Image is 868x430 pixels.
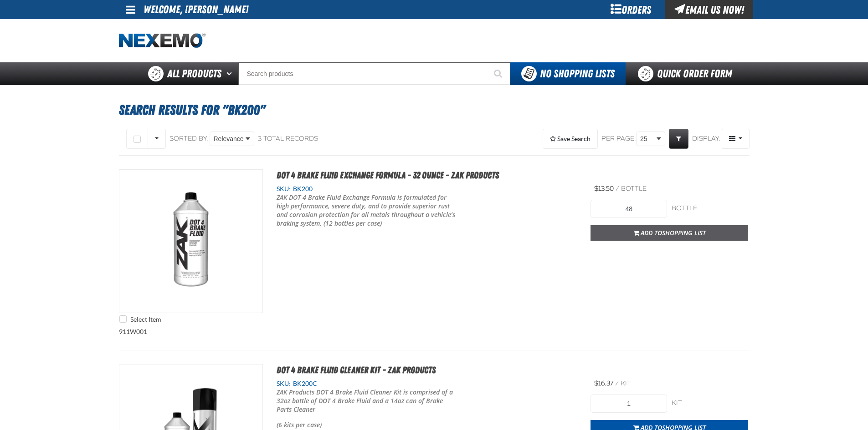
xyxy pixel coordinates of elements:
[641,228,706,237] span: Add to
[615,379,619,387] span: /
[148,129,166,149] button: Rows selection options
[119,170,262,313] : View Details of the DOT 4 Brake Fluid Exchange Formula - 32 Ounce - ZAK Products
[223,62,238,85] button: Open All Products pages
[214,134,244,144] span: Relevance
[119,156,750,350] div: 911W001
[692,135,720,142] span: Display:
[672,399,748,408] div: kit
[277,185,577,193] div: SKU:
[672,204,748,213] div: bottle
[669,129,688,149] a: Expand or Collapse Grid Filters
[277,379,577,388] div: SKU:
[640,134,655,144] span: 25
[621,185,647,192] span: bottle
[591,225,748,241] button: Add toShopping List
[119,315,127,323] input: Select Item
[616,185,619,192] span: /
[626,62,749,85] a: Quick Order Form
[119,33,205,49] a: Home
[510,62,626,85] button: You do not have available Shopping Lists. Open to Create a New List
[591,200,667,218] input: Product Quantity
[557,135,591,142] span: Save Search
[601,135,636,143] span: Per page:
[594,185,614,192] span: $13.50
[488,62,510,85] button: Start Searching
[277,364,436,375] a: DOT 4 Brake Fluid Cleaner Kit - ZAK Products
[119,98,750,122] h1: Search Results for "BK200"
[277,193,457,228] p: ZAK DOT 4 Brake Fluid Exchange Formula is formulated for high performance, severe duty, and to pr...
[543,129,598,149] button: Expand or Collapse Saved Search drop-down to save a search query
[277,421,457,430] p: (6 kits per case)
[291,380,317,387] span: BK200C
[621,379,631,387] span: kit
[277,388,457,414] p: ZAK Products DOT 4 Brake Fluid Cleaner Kit is comprised of a 32oz bottle of DOT 4 Brake Fluid and...
[722,129,749,148] span: Product Grid Views Toolbar
[167,66,221,82] span: All Products
[591,395,667,413] input: Product Quantity
[722,129,750,149] button: Product Grid Views Toolbar
[540,67,615,80] span: No Shopping Lists
[258,135,318,143] div: 3 total records
[119,33,205,49] img: Nexemo logo
[594,379,613,387] span: $16.37
[119,170,262,313] img: DOT 4 Brake Fluid Exchange Formula - 32 Ounce - ZAK Products
[238,62,510,85] input: Search
[662,228,706,237] span: Shopping List
[169,135,208,142] span: Sorted By:
[291,185,313,192] span: BK200
[119,315,161,324] label: Select Item
[277,170,499,181] a: DOT 4 Brake Fluid Exchange Formula - 32 Ounce - ZAK Products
